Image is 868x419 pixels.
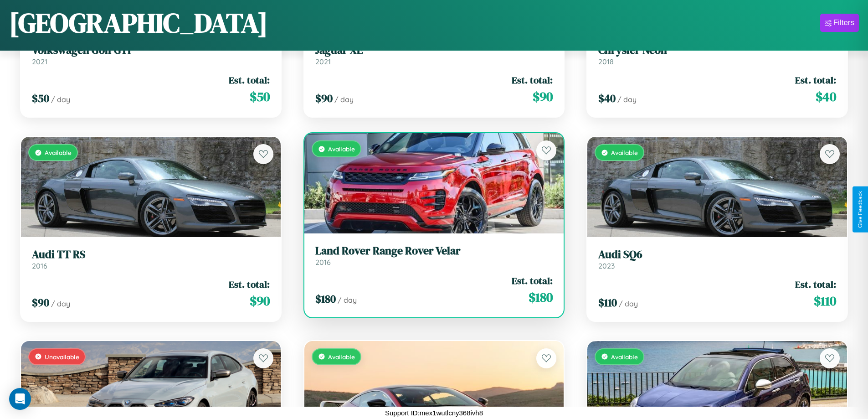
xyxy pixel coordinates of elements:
[315,291,336,306] span: $ 180
[328,145,355,153] span: Available
[619,299,638,308] span: / day
[250,292,270,310] span: $ 90
[795,278,836,291] span: Est. total:
[229,73,270,87] span: Est. total:
[820,14,859,32] button: Filters
[598,261,615,270] span: 2023
[598,57,614,66] span: 2018
[9,388,31,410] div: Open Intercom Messenger
[250,88,270,106] span: $ 50
[229,278,270,291] span: Est. total:
[315,44,553,66] a: Jaguar XE2021
[598,44,836,57] h3: Chrysler Neon
[51,95,70,104] span: / day
[512,73,553,87] span: Est. total:
[32,261,47,270] span: 2016
[512,274,553,287] span: Est. total:
[617,95,637,104] span: / day
[598,91,616,106] span: $ 40
[45,149,72,156] span: Available
[315,44,553,57] h3: Jaguar XE
[9,4,268,41] h1: [GEOGRAPHIC_DATA]
[328,353,355,361] span: Available
[814,292,836,310] span: $ 110
[533,88,553,106] span: $ 90
[32,248,270,261] h3: Audi TT RS
[338,295,357,305] span: / day
[315,57,331,66] span: 2021
[816,88,836,106] span: $ 40
[32,248,270,270] a: Audi TT RS2016
[529,288,553,306] span: $ 180
[611,353,638,361] span: Available
[598,44,836,66] a: Chrysler Neon2018
[32,57,47,66] span: 2021
[315,244,553,258] h3: Land Rover Range Rover Velar
[51,299,70,308] span: / day
[334,95,354,104] span: / day
[45,353,79,361] span: Unavailable
[315,258,331,267] span: 2016
[32,91,49,106] span: $ 50
[795,73,836,87] span: Est. total:
[32,295,49,310] span: $ 90
[32,44,270,66] a: Volkswagen Golf GTI2021
[315,244,553,267] a: Land Rover Range Rover Velar2016
[385,407,483,419] p: Support ID: mex1wutlcny368ivh8
[598,248,836,261] h3: Audi SQ6
[315,91,333,106] span: $ 90
[833,18,854,27] div: Filters
[611,149,638,156] span: Available
[857,191,863,228] div: Give Feedback
[598,248,836,270] a: Audi SQ62023
[598,295,617,310] span: $ 110
[32,44,270,57] h3: Volkswagen Golf GTI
